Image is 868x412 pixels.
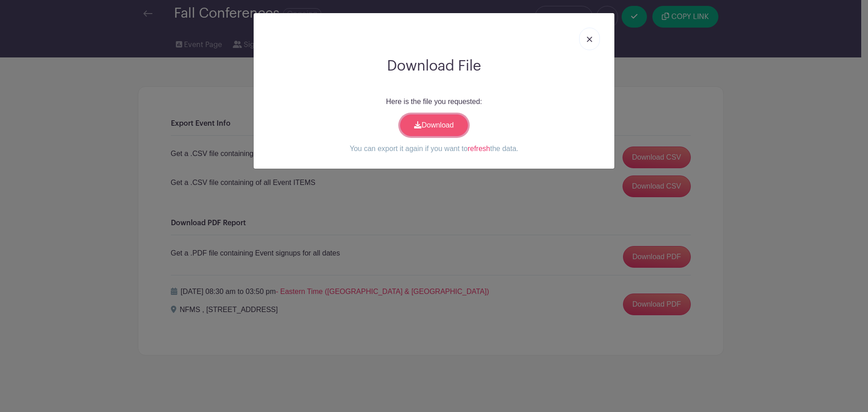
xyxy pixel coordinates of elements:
p: Here is the file you requested: [261,96,607,107]
p: You can export it again if you want to the data. [261,143,607,154]
h2: Download File [261,57,607,75]
a: Download [400,114,468,136]
img: close_button-5f87c8562297e5c2d7936805f587ecaba9071eb48480494691a3f1689db116b3.svg [587,37,592,42]
a: refresh [467,145,490,152]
